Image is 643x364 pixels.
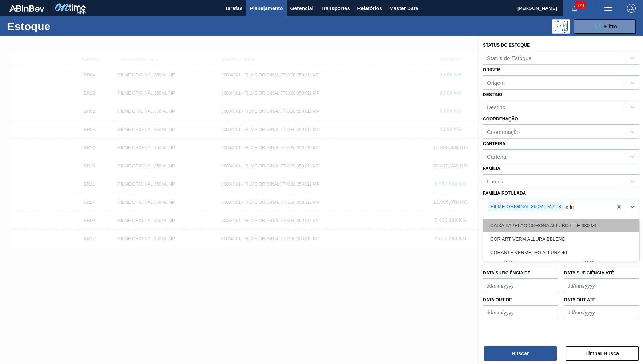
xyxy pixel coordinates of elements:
button: Notificações [563,3,586,13]
label: Data suficiência até [564,270,614,276]
div: Carteira [487,153,506,159]
img: TNhmsLtSVTkK8tSr43FrP2fwEKptu5GPRR3wAAAABJRU5ErkJggg== [9,5,44,12]
label: Status do Estoque [483,43,530,48]
div: Família [487,178,505,184]
div: FILME ORIGINAL 350ML MP [488,202,556,211]
h1: Estoque [7,22,115,31]
input: dd/mm/yyyy [483,278,558,293]
label: Material ativo [483,217,519,222]
div: Destino [487,104,505,110]
span: 328 [575,1,586,9]
span: Relatórios [357,4,382,13]
div: CORANTE VERMELHO ALLURA 40 [483,246,639,259]
span: Transportes [321,4,350,13]
span: Master Data [389,4,418,13]
label: Origem [483,67,501,72]
div: Pogramando: nenhum usuário selecionado [552,19,570,34]
div: Coordenação [487,129,520,135]
div: CAIXA PAPELÃO CORONA ALLUBOTTLE 330 ML [483,219,639,232]
span: Planejamento [250,4,283,13]
label: Família [483,166,500,171]
input: dd/mm/yyyy [564,305,639,320]
span: Gerencial [290,4,314,13]
label: Data out de [483,297,512,302]
label: Coordenação [483,116,518,122]
img: userActions [604,4,612,13]
input: dd/mm/yyyy [483,305,558,320]
label: Família Rotulada [483,191,526,196]
span: Filtro [604,24,617,29]
label: Carteira [483,141,505,146]
label: Data out até [564,297,595,302]
input: dd/mm/yyyy [564,278,639,293]
div: COR ART VERM ALLURA BBLEND [483,232,639,246]
span: Tarefas [225,4,243,13]
div: Status do Estoque [487,55,532,61]
label: Destino [483,92,502,97]
img: Logout [627,4,636,13]
label: Data suficiência de [483,270,531,276]
button: Filtro [574,19,636,34]
div: Origem [487,79,505,86]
